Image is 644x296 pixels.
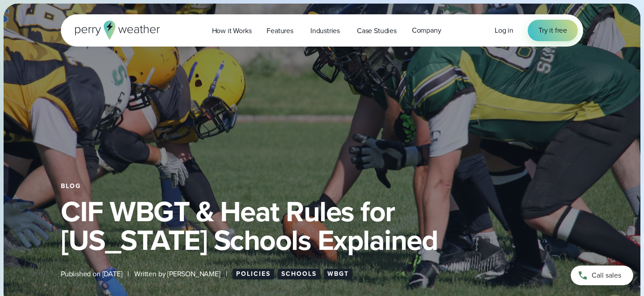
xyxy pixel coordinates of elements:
[127,269,129,279] span: |
[226,269,227,279] span: |
[61,183,583,190] div: Blog
[134,269,220,279] span: Written by [PERSON_NAME]
[349,21,404,40] a: Case Studies
[495,25,513,35] span: Log in
[61,197,583,254] h1: CIF WBGT & Heat Rules for [US_STATE] Schools Explained
[61,269,122,279] span: Published on [DATE]
[278,269,320,279] a: Schools
[412,25,441,36] span: Company
[357,26,397,36] span: Case Studies
[310,26,340,36] span: Industries
[324,269,352,279] a: WBGT
[571,266,633,285] a: Call sales
[233,269,274,279] a: Policies
[592,270,621,281] span: Call sales
[538,25,567,36] span: Try it free
[212,26,252,36] span: How it Works
[267,26,293,36] span: Features
[528,20,578,41] a: Try it free
[495,25,513,36] a: Log in
[204,21,259,40] a: How it Works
